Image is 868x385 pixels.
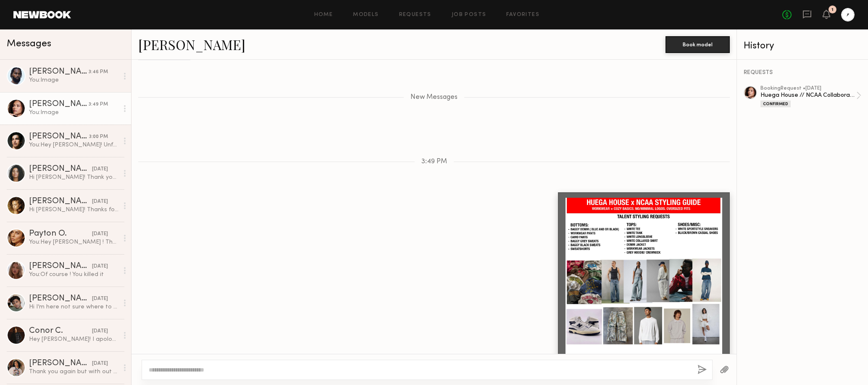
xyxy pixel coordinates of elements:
div: You: Of course ! You killed it [29,271,118,279]
div: [DATE] [92,230,108,238]
div: [PERSON_NAME] [29,68,89,76]
div: Hey [PERSON_NAME]! I apologize for the delay. I would love to work with you, but unfortunately I’... [29,335,118,343]
div: [PERSON_NAME] [29,262,92,271]
span: Messages [7,39,51,49]
div: [DATE] [92,360,108,368]
div: [PERSON_NAME] [29,295,92,303]
button: Book model [665,36,730,53]
a: Book model [665,40,730,48]
div: booking Request • [DATE] [760,86,856,91]
a: Models [353,12,379,18]
div: History [744,41,861,51]
div: [PERSON_NAME] S. [29,359,92,368]
a: Job Posts [452,12,487,18]
div: Hi [PERSON_NAME]! Thanks for reaching out! I’m interested and would love to know more details! [29,206,118,214]
span: 3:49 PM [421,158,447,165]
div: Confirmed [760,101,791,107]
div: 3:49 PM [89,101,108,109]
div: You: Image [29,109,118,117]
div: [PERSON_NAME] [29,100,89,109]
div: [PERSON_NAME] [29,133,89,141]
a: Home [314,12,333,18]
div: [PERSON_NAME] [29,165,92,173]
div: 3:46 PM [89,68,108,76]
div: [DATE] [92,198,108,206]
a: Favorites [506,12,539,18]
div: REQUESTS [744,70,861,76]
div: You: Image [29,76,118,84]
a: [PERSON_NAME] [138,35,245,53]
div: Payton O. [29,230,92,238]
div: [DATE] [92,263,108,271]
div: Huega House // NCAA Collaboration [760,91,856,99]
div: Conor C. [29,327,92,335]
div: 1 [831,8,834,12]
div: [DATE] [92,295,108,303]
div: You: Hey [PERSON_NAME] ! Thanks so much for your time - you were awesome ! [29,238,118,246]
span: New Messages [410,94,458,101]
div: Thank you again but with out a secure booking offer for the 9th the other client is increasing my... [29,368,118,376]
a: Requests [399,12,431,18]
div: 3:00 PM [89,133,108,141]
a: bookingRequest •[DATE]Huega House // NCAA CollaborationConfirmed [760,86,861,107]
div: [DATE] [92,165,108,173]
div: You: Hey [PERSON_NAME]! Unfortunately we can only do the 13th. Apologies for this [29,141,118,149]
div: Hi I’m here not sure where to enter [29,303,118,311]
div: [DATE] [92,327,108,335]
div: [PERSON_NAME] [29,197,92,206]
div: Hi [PERSON_NAME]! Thank you so much for reaching out and considering me! Unfortunately, I’m unava... [29,173,118,181]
